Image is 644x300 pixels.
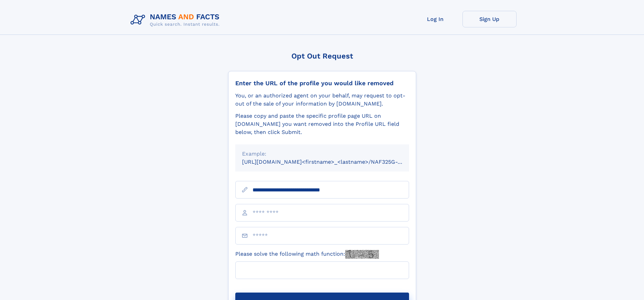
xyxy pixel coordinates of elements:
div: Enter the URL of the profile you would like removed [235,79,409,87]
a: Sign Up [462,11,517,27]
img: Logo Names and Facts [128,11,225,29]
div: Please copy and paste the specific profile page URL on [DOMAIN_NAME] you want removed into the Pr... [235,112,409,136]
label: Please solve the following math function: [235,250,379,259]
div: You, or an authorized agent on your behalf, may request to opt-out of the sale of your informatio... [235,92,409,108]
div: Opt Out Request [228,52,416,60]
div: Example: [242,150,402,158]
small: [URL][DOMAIN_NAME]<firstname>_<lastname>/NAF325G-xxxxxxxx [242,159,422,165]
a: Log In [408,11,462,27]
